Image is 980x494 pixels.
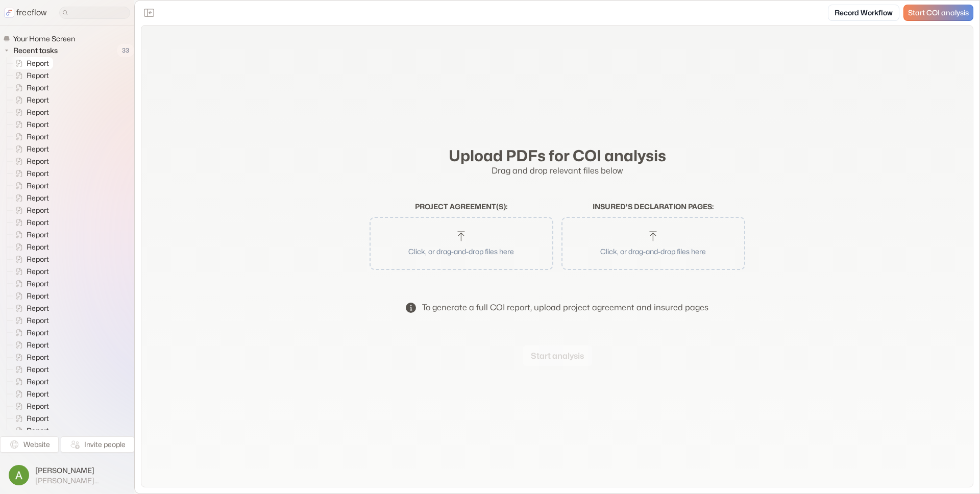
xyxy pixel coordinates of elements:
span: Report [24,377,52,387]
div: To generate a full COI report, upload project agreement and insured pages [422,302,708,314]
button: [PERSON_NAME][PERSON_NAME][EMAIL_ADDRESS] [6,462,128,488]
span: Report [24,340,52,350]
span: Report [24,70,52,81]
button: Invite people [61,436,134,453]
a: Report [7,376,53,388]
span: Report [24,181,52,191]
h2: Insured's declaration pages : [561,203,745,211]
button: Close the sidebar [141,5,157,21]
a: Report [7,57,53,69]
a: Start COI analysis [903,5,973,21]
span: Recent tasks [11,45,61,56]
span: Report [24,352,52,362]
a: Report [7,118,53,131]
p: freeflow [16,7,47,19]
a: Report [7,155,53,167]
a: Report [7,425,53,437]
span: Your Home Screen [11,34,78,44]
span: Report [24,364,52,375]
a: Report [7,253,53,265]
a: Report [7,290,53,302]
a: Report [7,180,53,192]
span: Report [24,156,52,166]
span: Report [24,144,52,154]
a: Report [7,351,53,363]
span: Report [24,205,52,215]
button: Click, or drag-and-drop files here [375,222,548,265]
span: Report [24,413,52,424]
a: Report [7,106,53,118]
a: Report [7,327,53,339]
a: Report [7,82,53,94]
a: Report [7,167,53,180]
span: Report [24,315,52,326]
span: [PERSON_NAME] [35,465,126,476]
a: Record Workflow [828,5,899,21]
span: Report [24,58,52,68]
a: Report [7,192,53,204]
span: Report [24,291,52,301]
img: profile [9,465,29,485]
span: Report [24,217,52,228]
span: Report [24,230,52,240]
button: Recent tasks [3,44,62,57]
a: Report [7,229,53,241]
span: Report [24,242,52,252]
span: Report [24,401,52,411]
span: Report [24,328,52,338]
span: Report [24,254,52,264]
a: Report [7,69,53,82]
a: Report [7,388,53,400]
span: Report [24,83,52,93]
span: 33 [117,44,134,57]
span: Report [24,168,52,179]
a: Report [7,94,53,106]
span: Report [24,426,52,436]
a: Report [7,216,53,229]
span: Report [24,266,52,277]
h2: Upload PDFs for COI analysis [370,146,745,165]
a: Report [7,363,53,376]
a: Report [7,302,53,314]
span: [PERSON_NAME][EMAIL_ADDRESS] [35,476,126,485]
p: Drag and drop relevant files below [370,165,745,177]
p: Click, or drag-and-drop files here [575,246,732,257]
a: Report [7,412,53,425]
span: Report [24,279,52,289]
button: Start analysis [523,345,592,366]
span: Report [24,303,52,313]
span: Report [24,119,52,130]
a: Report [7,241,53,253]
a: Report [7,204,53,216]
a: Report [7,314,53,327]
span: Start COI analysis [908,9,969,17]
a: Report [7,400,53,412]
a: Report [7,265,53,278]
span: Report [24,132,52,142]
a: freeflow [4,7,47,19]
span: Report [24,389,52,399]
a: Report [7,278,53,290]
span: Report [24,193,52,203]
a: Report [7,143,53,155]
span: Report [24,95,52,105]
a: Report [7,131,53,143]
h2: Project agreement(s) : [370,203,553,211]
p: Click, or drag-and-drop files here [383,246,540,257]
a: Report [7,339,53,351]
button: Click, or drag-and-drop files here [567,222,740,265]
span: Report [24,107,52,117]
a: Your Home Screen [3,34,79,44]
